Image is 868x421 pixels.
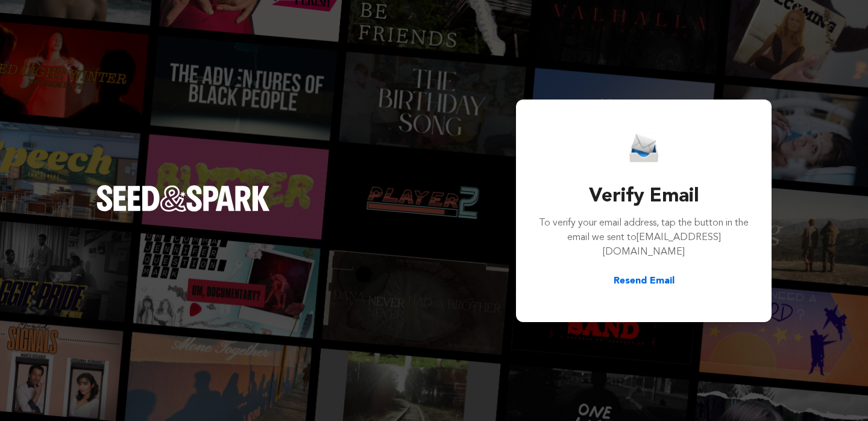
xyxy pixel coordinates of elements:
[538,216,750,259] p: To verify your email address, tap the button in the email we sent to
[629,133,658,163] img: Seed&Spark Email Icon
[538,182,750,211] h3: Verify Email
[96,185,270,236] a: Seed&Spark Homepage
[614,274,675,288] button: Resend Email
[603,233,721,257] span: [EMAIL_ADDRESS][DOMAIN_NAME]
[96,185,270,212] img: Seed&Spark Logo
